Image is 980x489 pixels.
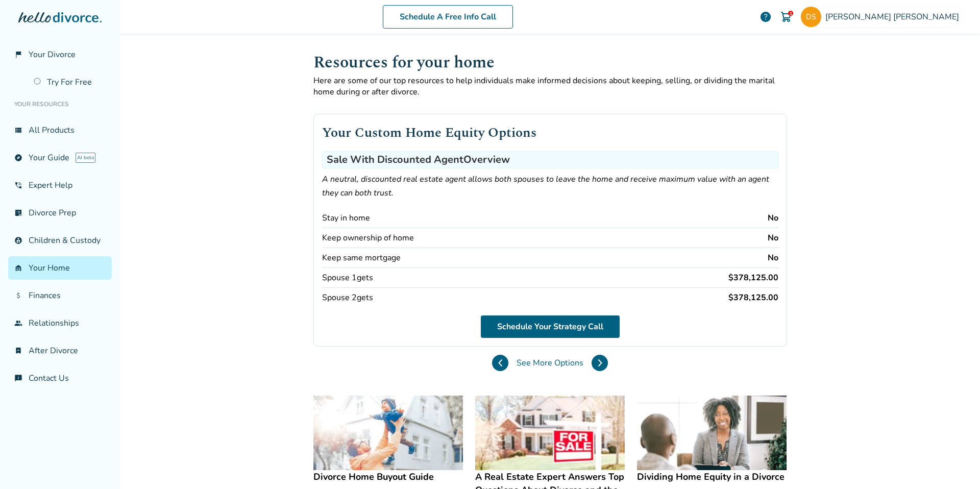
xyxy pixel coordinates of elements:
span: phone_in_talk [14,181,22,189]
h3: Sale With Discounted Agent Overview [322,151,778,168]
a: phone_in_talkExpert Help [8,174,112,197]
h4: Divorce Home Buyout Guide [313,470,463,483]
a: list_alt_checkDivorce Prep [8,201,112,225]
a: help [759,11,772,23]
span: attach_money [14,291,22,300]
a: groupRelationships [8,311,112,335]
span: list_alt_check [14,209,22,217]
div: $378,125.00 [728,292,778,303]
img: Dividing Home Equity in a Divorce [637,396,787,471]
a: Try For Free [28,70,112,94]
span: chat_info [14,374,22,382]
a: exploreYour GuideAI beta [8,146,112,169]
a: Schedule Your Strategy Call [481,315,620,338]
span: group [14,319,22,327]
a: flag_2Your Divorce [8,43,112,66]
span: view_list [14,126,22,134]
span: garage_home [14,264,22,272]
div: Keep same mortgage [322,252,401,263]
span: See More Options [517,357,583,369]
div: No [768,212,778,224]
h4: Dividing Home Equity in a Divorce [637,470,787,483]
img: Divorce Home Buyout Guide [313,396,463,471]
div: No [768,232,778,243]
p: Here are some of our top resources to help individuals make informed decisions about keeping, sel... [313,75,787,97]
span: AI beta [76,153,95,163]
div: No [768,252,778,263]
a: attach_moneyFinances [8,284,112,307]
a: Divorce Home Buyout GuideDivorce Home Buyout Guide [313,396,463,484]
li: Your Resources [8,94,112,114]
a: bookmark_checkAfter Divorce [8,339,112,362]
div: 1 [788,11,793,16]
img: dswezey2+portal1@gmail.com [801,7,821,27]
img: A Real Estate Expert Answers Top Questions About Divorce and the Home [475,396,625,471]
a: view_listAll Products [8,118,112,142]
a: garage_homeYour Home [8,256,112,280]
span: bookmark_check [14,347,22,355]
div: Spouse 2 gets [322,292,373,303]
iframe: Chat Widget [929,440,980,489]
span: explore [14,154,22,162]
span: Your Divorce [29,49,76,60]
a: Dividing Home Equity in a DivorceDividing Home Equity in a Divorce [637,396,787,484]
div: $378,125.00 [728,272,778,283]
div: Stay in home [322,212,370,224]
a: Schedule A Free Info Call [383,5,513,29]
p: A neutral, discounted real estate agent allows both spouses to leave the home and receive maximum... [322,173,778,200]
h1: Resources for your home [313,50,787,75]
div: Spouse 1 gets [322,272,373,283]
a: chat_infoContact Us [8,366,112,390]
a: account_childChildren & Custody [8,229,112,252]
span: account_child [14,236,22,244]
span: [PERSON_NAME] [PERSON_NAME] [825,11,963,22]
h2: Your Custom Home Equity Options [322,123,778,143]
img: Cart [780,11,792,23]
span: flag_2 [14,51,22,59]
div: Keep ownership of home [322,232,414,243]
